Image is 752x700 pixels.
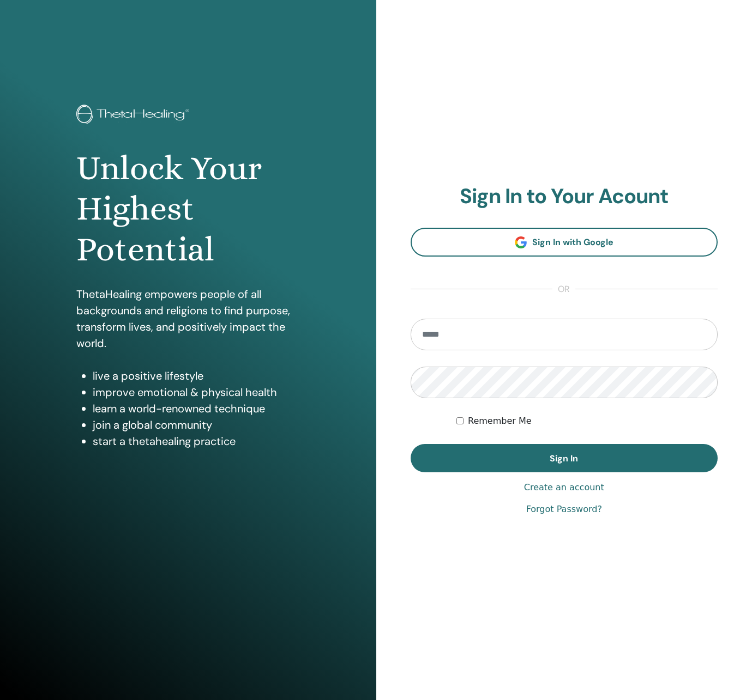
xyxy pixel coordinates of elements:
button: Sign In [411,444,718,472]
h2: Sign In to Your Acount [411,184,718,209]
li: live a positive lifestyle [93,368,300,384]
span: Sign In [550,453,578,464]
a: Sign In with Google [411,228,718,257]
li: start a thetahealing practice [93,433,300,449]
li: learn a world-renowned technique [93,400,300,417]
div: Keep me authenticated indefinitely or until I manually logout [456,415,718,428]
h1: Unlock Your Highest Potential [76,148,300,270]
p: ThetaHealing empowers people of all backgrounds and religions to find purpose, transform lives, a... [76,286,300,351]
span: Sign In with Google [532,236,613,248]
a: Forgot Password? [526,503,602,516]
label: Remember Me [468,415,532,428]
li: improve emotional & physical health [93,384,300,400]
a: Create an account [524,481,604,494]
span: or [552,283,575,296]
li: join a global community [93,417,300,433]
